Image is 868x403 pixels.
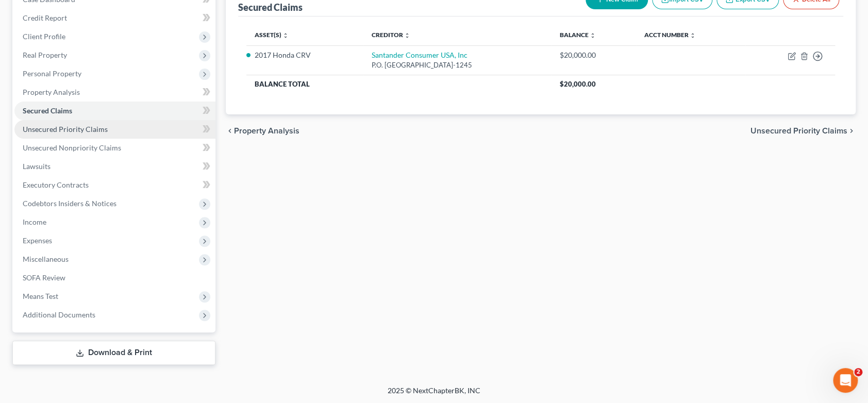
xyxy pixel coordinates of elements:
[560,80,596,88] span: $20,000.00
[255,31,289,39] a: Asset(s) unfold_more
[23,106,72,115] span: Secured Claims
[23,32,65,41] span: Client Profile
[23,310,95,319] span: Additional Documents
[833,368,858,393] iframe: Intercom live chat
[23,180,89,189] span: Executory Contracts
[14,176,215,194] a: Executory Contracts
[255,50,355,60] li: 2017 Honda CRV
[750,127,856,135] button: Unsecured Priority Claims chevron_right
[854,368,862,376] span: 2
[23,255,69,263] span: Miscellaneous
[14,268,215,287] a: SOFA Review
[282,32,289,39] i: unfold_more
[847,127,856,135] i: chevron_right
[226,127,299,135] button: chevron_left Property Analysis
[23,143,121,152] span: Unsecured Nonpriority Claims
[750,127,847,135] span: Unsecured Priority Claims
[644,31,696,39] a: Acct Number unfold_more
[23,88,80,96] span: Property Analysis
[23,292,58,300] span: Means Test
[14,83,215,102] a: Property Analysis
[23,51,67,59] span: Real Property
[560,31,596,39] a: Balance unfold_more
[23,199,116,208] span: Codebtors Insiders & Notices
[23,125,108,133] span: Unsecured Priority Claims
[12,341,215,365] a: Download & Print
[372,31,410,39] a: Creditor unfold_more
[238,1,303,13] div: Secured Claims
[234,127,299,135] span: Property Analysis
[23,13,67,22] span: Credit Report
[226,127,234,135] i: chevron_left
[14,9,215,27] a: Credit Report
[23,236,52,245] span: Expenses
[690,32,696,39] i: unfold_more
[404,32,410,39] i: unfold_more
[372,51,468,59] a: Santander Consumer USA, Inc
[23,162,51,171] span: Lawsuits
[14,102,215,120] a: Secured Claims
[23,69,81,78] span: Personal Property
[590,32,596,39] i: unfold_more
[14,120,215,139] a: Unsecured Priority Claims
[14,139,215,157] a: Unsecured Nonpriority Claims
[560,50,628,60] div: $20,000.00
[246,75,552,93] th: Balance Total
[372,60,543,70] div: P.O. [GEOGRAPHIC_DATA]-1245
[14,157,215,176] a: Lawsuits
[23,273,65,282] span: SOFA Review
[23,217,46,226] span: Income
